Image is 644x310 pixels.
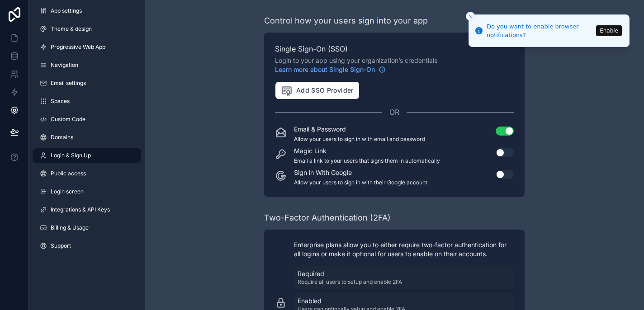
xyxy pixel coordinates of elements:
[264,211,391,224] div: Two-Factor Authentication (2FA)
[51,116,85,123] span: Custom Code
[51,206,110,213] span: Integrations & API Keys
[33,202,141,217] a: Integrations & API Keys
[298,296,405,305] p: Enabled
[275,43,514,54] span: Single Sign-On (SSO)
[275,65,386,74] a: Learn more about Single Sign-On
[33,112,141,127] a: Custom Code
[33,184,141,199] a: Login screen
[298,278,402,286] p: Require all users to setup and enable 2FA
[51,80,86,87] span: Email settings
[51,188,84,195] span: Login screen
[33,94,141,108] a: Spaces
[294,157,440,164] p: Email a link to your users that signs them in automatically
[51,242,71,249] span: Support
[51,25,92,33] span: Theme & design
[33,239,141,253] a: Support
[33,130,141,145] a: Domains
[33,22,141,36] a: Theme & design
[33,58,141,72] a: Navigation
[294,146,440,155] p: Magic Link
[51,98,70,105] span: Spaces
[33,76,141,90] a: Email settings
[298,269,402,278] p: Required
[51,61,78,69] span: Navigation
[51,152,91,159] span: Login & Sign Up
[33,148,141,163] a: Login & Sign Up
[294,168,427,177] p: Sign in With Google
[596,25,622,36] button: Enable
[275,65,375,74] span: Learn more about Single Sign-On
[51,170,86,177] span: Public access
[33,166,141,181] a: Public access
[275,56,514,74] span: Login to your app using your organization’s credentials
[487,22,593,40] div: Do you want to enable browser notifications?
[51,224,89,231] span: Billing & Usage
[51,134,73,141] span: Domains
[389,107,399,117] span: OR
[294,136,425,143] p: Allow your users to sign in with email and password
[466,12,475,21] button: Close toast
[281,85,354,96] span: Add SSO Provider
[275,81,360,99] button: Add SSO Provider
[51,7,82,14] span: App settings
[51,43,105,51] span: Progressive Web App
[33,40,141,54] a: Progressive Web App
[264,14,428,27] div: Control how your users sign into your app
[33,4,141,18] a: App settings
[294,179,427,186] p: Allow your users to sign in with their Google account
[294,125,425,134] p: Email & Password
[294,240,514,258] p: Enterprise plans allow you to either require two-factor authentication for all logins or make it ...
[33,221,141,235] a: Billing & Usage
